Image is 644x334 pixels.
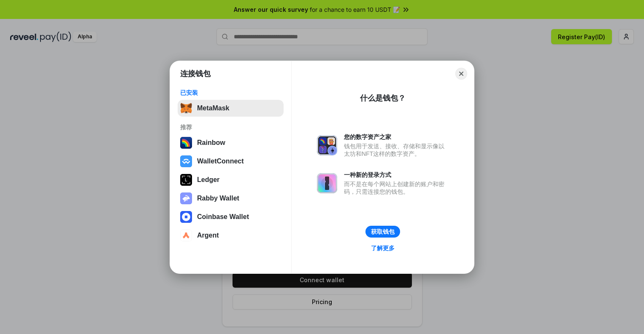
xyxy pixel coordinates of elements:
button: Argent [178,227,284,244]
div: Coinbase Wallet [197,213,249,221]
button: Rabby Wallet [178,190,284,207]
img: svg+xml,%3Csvg%20fill%3D%22none%22%20height%3D%2233%22%20viewBox%3D%220%200%2035%2033%22%20width%... [180,102,192,114]
button: Ledger [178,171,284,188]
img: svg+xml,%3Csvg%20xmlns%3D%22http%3A%2F%2Fwww.w3.org%2F2000%2Fsvg%22%20fill%3D%22none%22%20viewBox... [317,135,337,155]
img: svg+xml,%3Csvg%20width%3D%2228%22%20height%3D%2228%22%20viewBox%3D%220%200%2028%2028%22%20fill%3D... [180,155,192,167]
div: MetaMask [197,104,229,112]
button: Rainbow [178,134,284,151]
div: 什么是钱包？ [360,93,406,103]
button: 获取钱包 [365,226,400,238]
img: svg+xml,%3Csvg%20xmlns%3D%22http%3A%2F%2Fwww.w3.org%2F2000%2Fsvg%22%20fill%3D%22none%22%20viewBox... [180,192,192,204]
div: 获取钱包 [371,228,395,235]
img: svg+xml,%3Csvg%20width%3D%2228%22%20height%3D%2228%22%20viewBox%3D%220%200%2028%2028%22%20fill%3D... [180,230,192,241]
button: MetaMask [178,100,284,117]
div: Rabby Wallet [197,195,239,202]
h1: 连接钱包 [180,69,211,79]
a: 了解更多 [366,243,400,254]
div: 您的数字资产之家 [344,133,449,141]
img: svg+xml,%3Csvg%20width%3D%22120%22%20height%3D%22120%22%20viewBox%3D%220%200%20120%20120%22%20fil... [180,137,192,149]
div: 一种新的登录方式 [344,171,449,179]
div: 已安装 [180,89,281,96]
div: Argent [197,232,219,239]
img: svg+xml,%3Csvg%20xmlns%3D%22http%3A%2F%2Fwww.w3.org%2F2000%2Fsvg%22%20width%3D%2228%22%20height%3... [180,174,192,186]
div: WalletConnect [197,158,244,165]
div: Ledger [197,176,219,184]
button: Close [455,68,467,80]
div: 了解更多 [371,244,395,252]
div: 推荐 [180,123,281,131]
button: Coinbase Wallet [178,208,284,225]
div: 钱包用于发送、接收、存储和显示像以太坊和NFT这样的数字资产。 [344,142,449,158]
img: svg+xml,%3Csvg%20width%3D%2228%22%20height%3D%2228%22%20viewBox%3D%220%200%2028%2028%22%20fill%3D... [180,211,192,223]
div: 而不是在每个网站上创建新的账户和密码，只需连接您的钱包。 [344,180,449,195]
button: WalletConnect [178,153,284,170]
div: Rainbow [197,139,225,147]
img: svg+xml,%3Csvg%20xmlns%3D%22http%3A%2F%2Fwww.w3.org%2F2000%2Fsvg%22%20fill%3D%22none%22%20viewBox... [317,173,337,193]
